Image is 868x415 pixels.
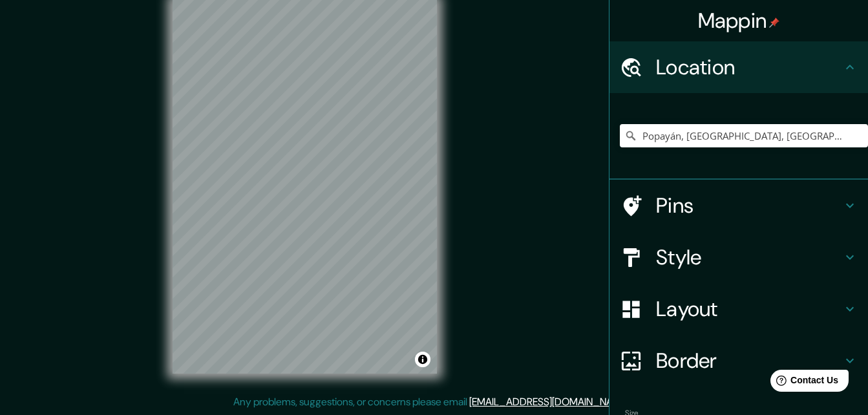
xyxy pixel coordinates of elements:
h4: Layout [656,296,842,322]
h4: Border [656,348,842,374]
h4: Style [656,244,842,270]
h4: Mappin [698,8,780,34]
h4: Location [656,54,842,80]
a: [EMAIL_ADDRESS][DOMAIN_NAME] [469,395,629,409]
div: Location [609,41,868,93]
div: Pins [609,180,868,231]
input: Pick your city or area [620,124,868,147]
div: Layout [609,283,868,335]
div: Border [609,335,868,387]
img: pin-icon.png [769,17,779,28]
button: Toggle attribution [415,352,430,367]
h4: Pins [656,193,842,218]
p: Any problems, suggestions, or concerns please email . [233,394,631,410]
iframe: Help widget launcher [753,365,854,401]
div: Style [609,231,868,283]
